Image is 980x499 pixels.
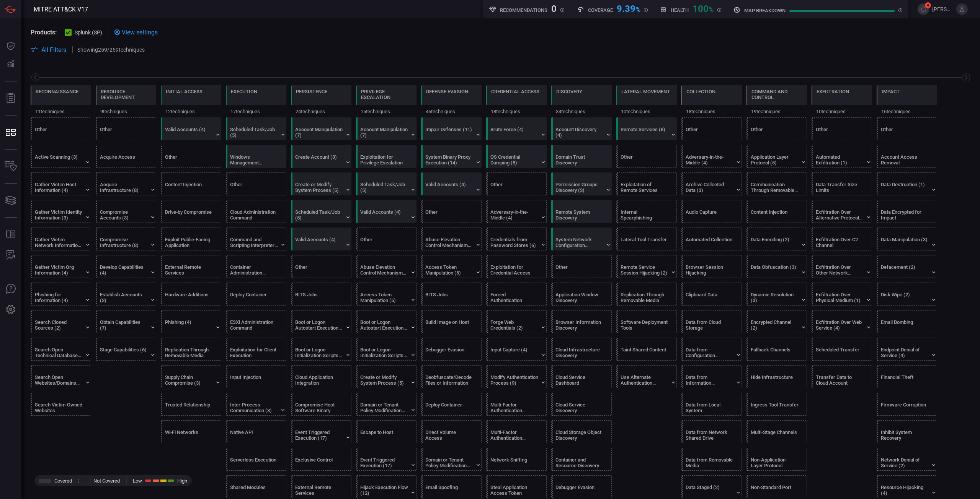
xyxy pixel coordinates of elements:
[551,145,612,168] div: T1482: Domain Trust Discovery
[671,7,689,13] h5: Health
[96,255,156,278] div: T1587: Develop Capabilities (Not covered)
[681,85,742,117] div: TA0009: Collection (Not covered)
[746,283,807,306] div: T1568: Dynamic Resolution (Not covered)
[551,3,557,13] div: 0
[360,209,408,221] div: Valid Accounts (4)
[165,182,213,193] div: Content Injection
[421,420,482,443] div: T1006: Direct Volume Access (Not covered)
[226,255,286,278] div: T1609: Container Administration Command (Not covered)
[356,393,416,416] div: T1484: Domain or Tenant Policy Modification (Not covered)
[421,200,482,223] div: Other (Not covered)
[226,85,286,117] div: TA0002: Execution
[96,105,156,117] div: 9 techniques
[881,154,929,166] div: Account Access Removal
[296,89,327,94] div: Persistence
[686,154,733,166] div: Adversary-in-the-Middle (4)
[617,3,640,13] div: 9.39
[2,37,20,55] button: Dashboard
[877,283,937,306] div: T1561: Disk Wipe (Not covered)
[35,182,83,193] div: Gather Victim Host Information (4)
[746,420,807,443] div: T1104: Multi-Stage Channels (Not covered)
[421,310,482,333] div: T1612: Build Image on Host (Not covered)
[96,117,156,140] div: Other (Not covered)
[230,182,278,193] div: Other
[356,310,416,333] div: T1547: Boot or Logon Autostart Execution (Not covered)
[226,338,286,361] div: T1203: Exploitation for Client Execution (Not covered)
[812,105,872,117] div: 10 techniques
[31,255,91,278] div: T1591: Gather Victim Org Information (Not covered)
[681,475,742,498] div: T1074: Data Staged (Not covered)
[816,127,864,138] div: Other
[421,255,482,278] div: T1134: Access Token Manipulation (Not covered)
[486,393,547,416] div: T1111: Multi-Factor Authentication Interception (Not covered)
[486,200,547,223] div: T1557: Adversary-in-the-Middle (Not covered)
[291,393,351,416] div: T1554: Compromise Host Software Binary (Not covered)
[291,475,351,498] div: T1133: External Remote Services (Not covered)
[877,85,937,117] div: TA0040: Impact (Not covered)
[491,89,539,94] div: Credential Access
[356,475,416,498] div: T1574: Hijack Execution Flow (Not covered)
[551,172,612,195] div: T1069: Permission Groups Discovery
[161,393,221,416] div: T1199: Trusted Relationship (Not covered)
[161,85,221,117] div: TA0001: Initial Access
[31,200,91,223] div: T1589: Gather Victim Identity Information (Not covered)
[551,393,612,416] div: T1526: Cloud Service Discovery (Not covered)
[291,365,351,388] div: T1671: Cloud Application Integration (Not covered)
[360,154,408,166] div: Exploitation for Privilege Escalation
[226,475,286,498] div: T1129: Shared Modules (Not covered)
[932,6,953,12] span: [PERSON_NAME].[PERSON_NAME]
[291,85,351,117] div: TA0003: Persistence
[681,338,742,361] div: T1602: Data from Configuration Repository (Not covered)
[161,283,221,306] div: T1200: Hardware Additions (Not covered)
[686,182,733,193] div: Archive Collected Data (3)
[421,283,482,306] div: T1197: BITS Jobs (Not covered)
[681,228,742,250] div: T1119: Automated Collection (Not covered)
[681,448,742,471] div: T1025: Data from Removable Media (Not covered)
[551,448,612,471] div: T1613: Container and Resource Discovery (Not covered)
[356,448,416,471] div: T1546: Event Triggered Execution (Not covered)
[709,5,714,13] span: %
[100,154,148,166] div: Acquire Access
[226,448,286,471] div: T1648: Serverless Execution (Not covered)
[616,145,677,168] div: Other (Not covered)
[681,105,742,117] div: 18 techniques
[421,85,482,117] div: TA0005: Defense Evasion
[490,182,538,193] div: Other
[65,28,102,36] button: Splunk (SP)
[925,2,931,8] span: 4
[295,182,343,193] div: Create or Modify System Process (5)
[360,182,408,193] div: Scheduled Task/Job (5)
[100,209,148,221] div: Compromise Accounts (3)
[31,393,91,416] div: T1594: Search Victim-Owned Websites (Not covered)
[96,283,156,306] div: T1585: Establish Accounts (Not covered)
[31,283,91,306] div: T1598: Phishing for Information (Not covered)
[356,228,416,250] div: Other (Not covered)
[746,365,807,388] div: T1665: Hide Infrastructure (Not covered)
[421,172,482,195] div: T1078: Valid Accounts
[31,310,91,333] div: T1597: Search Closed Sources (Not covered)
[877,338,937,361] div: T1499: Endpoint Denial of Service (Not covered)
[356,172,416,195] div: T1053: Scheduled Task/Job
[421,393,482,416] div: T1610: Deploy Container (Not covered)
[918,3,929,15] button: 4
[35,127,83,138] div: Other
[96,172,156,195] div: T1583: Acquire Infrastructure (Not covered)
[295,127,343,138] div: Account Manipulation (7)
[681,420,742,443] div: T1039: Data from Network Shared Drive (Not covered)
[486,85,547,117] div: TA0006: Credential Access
[555,154,603,166] div: Domain Trust Discovery
[816,182,864,193] div: Data Transfer Size Limits
[161,255,221,278] div: T1133: External Remote Services (Not covered)
[226,228,286,250] div: T1059: Command and Scripting Interpreter (Not covered)
[421,475,482,498] div: T1672: Email Spoofing (Not covered)
[486,145,547,168] div: T1003: OS Credential Dumping
[681,283,742,306] div: T1115: Clipboard Data (Not covered)
[621,154,668,166] div: Other
[226,172,286,195] div: Other (Not covered)
[486,420,547,443] div: T1621: Multi-Factor Authentication Request Generation (Not covered)
[746,85,807,117] div: TA0011: Command and Control (Not covered)
[551,85,612,117] div: TA0007: Discovery
[681,393,742,416] div: T1005: Data from Local System (Not covered)
[31,172,91,195] div: T1592: Gather Victim Host Information (Not covered)
[877,200,937,223] div: T1486: Data Encrypted for Impact (Not covered)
